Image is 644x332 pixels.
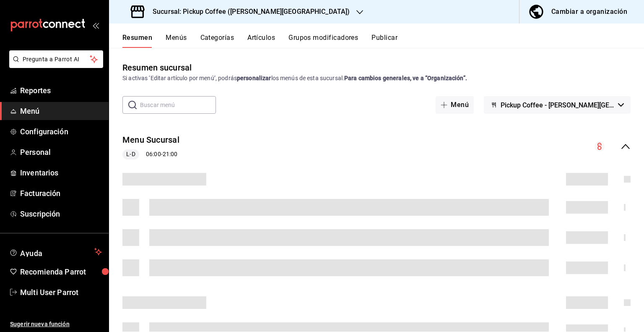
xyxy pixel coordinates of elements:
a: Pregunta a Parrot AI [6,61,103,70]
button: Publicar [371,34,397,48]
button: Menu Sucursal [122,134,179,146]
span: Personal [20,146,102,158]
button: Categorías [200,34,234,48]
span: Multi User Parrot [20,287,102,298]
span: Suscripción [20,208,102,220]
div: collapse-menu-row [109,127,644,166]
button: open_drawer_menu [92,22,99,29]
div: Cambiar a organización [551,6,627,18]
input: Buscar menú [140,97,216,113]
button: Artículos [247,34,275,48]
button: Resumen [122,34,152,48]
h3: Sucursal: Pickup Coffee ([PERSON_NAME][GEOGRAPHIC_DATA]) [146,7,350,17]
span: Ayuda [20,247,91,257]
span: Facturación [20,188,102,199]
button: Pickup Coffee - [PERSON_NAME][GEOGRAPHIC_DATA] [484,96,631,114]
span: Configuración [20,126,102,137]
div: Si activas ‘Editar artículo por menú’, podrás los menús de esta sucursal. [122,74,631,83]
button: Grupos modificadores [288,34,358,48]
span: Pregunta a Parrot AI [23,55,90,64]
span: Pickup Coffee - [PERSON_NAME][GEOGRAPHIC_DATA] [501,101,615,109]
span: Inventarios [20,167,102,178]
div: navigation tabs [122,34,644,48]
span: Sugerir nueva función [10,320,102,329]
div: Resumen sucursal [122,61,192,74]
span: L-D [123,150,138,159]
span: Recomienda Parrot [20,266,102,277]
button: Menús [166,34,187,48]
button: Pregunta a Parrot AI [9,50,103,68]
strong: Para cambios generales, ve a “Organización”. [344,75,467,81]
span: Reportes [20,85,102,96]
strong: personalizar [237,75,271,81]
span: Menú [20,105,102,117]
button: Menú [436,96,474,114]
div: 06:00 - 21:00 [122,149,179,159]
